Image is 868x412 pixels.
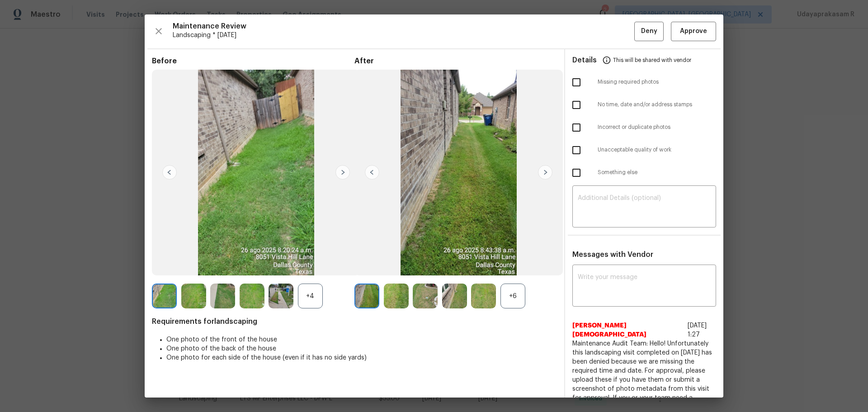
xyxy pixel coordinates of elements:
span: Messages with Vendor [572,251,653,258]
span: Something else [598,169,716,176]
span: Approve [680,26,707,37]
div: +6 [500,284,525,308]
button: Deny [634,22,664,41]
span: No time, date and/or address stamps [598,101,716,109]
div: Something else [565,161,723,184]
li: One photo of the front of the house [166,335,557,344]
span: Landscaping * [DATE] [173,31,634,40]
span: Details [572,49,597,71]
span: [PERSON_NAME][DEMOGRAPHIC_DATA] [572,321,684,339]
span: Missing required photos [598,78,716,86]
span: Maintenance Review [173,22,634,31]
button: Approve [671,22,716,41]
span: Unacceptable quality of work [598,146,716,154]
span: This will be shared with vendor [613,49,691,71]
img: right-chevron-button-url [538,165,552,180]
div: Unacceptable quality of work [565,139,723,161]
span: Deny [641,26,657,37]
div: +4 [298,284,323,308]
img: right-chevron-button-url [335,165,350,180]
img: left-chevron-button-url [365,165,379,180]
div: No time, date and/or address stamps [565,94,723,116]
li: One photo for each side of the house (even if it has no side yards) [166,353,557,362]
span: Incorrect or duplicate photos [598,123,716,131]
li: One photo of the back of the house [166,344,557,353]
span: Requirements for landscaping [152,317,557,326]
div: Incorrect or duplicate photos [565,116,723,139]
img: left-chevron-button-url [162,165,177,180]
span: Before [152,57,354,66]
div: Missing required photos [565,71,723,94]
span: After [354,57,557,66]
span: [DATE] 1:27 [688,322,707,338]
